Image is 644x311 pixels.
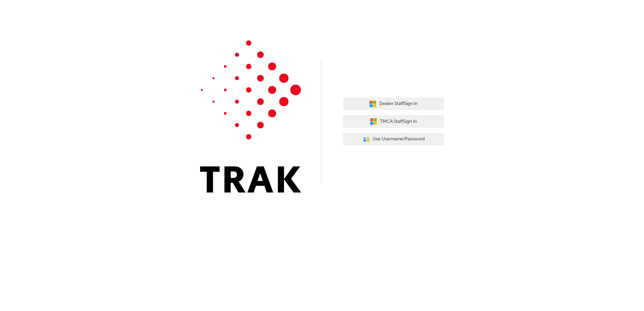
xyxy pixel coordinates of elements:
iframe: Intercom live chat [621,288,637,304]
img: Trak [200,40,301,193]
span: Use Username/Password [373,135,425,143]
span: Dealer Staff Sign In [379,100,418,108]
button: Use Username/Password [343,133,444,146]
span: TMCA Staff Sign In [380,118,417,126]
button: TMCA StaffSign In [343,115,444,128]
button: Dealer StaffSign In [343,98,444,110]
